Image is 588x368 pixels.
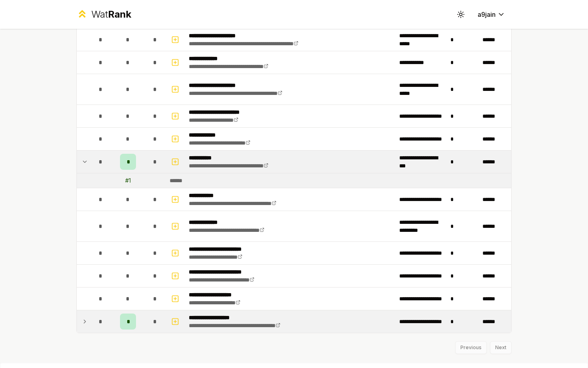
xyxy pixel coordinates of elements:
[76,8,131,21] a: WatRank
[125,177,131,185] div: # 1
[91,8,131,21] div: Wat
[471,7,512,22] button: a9jain
[478,10,496,19] span: a9jain
[108,8,131,20] span: Rank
